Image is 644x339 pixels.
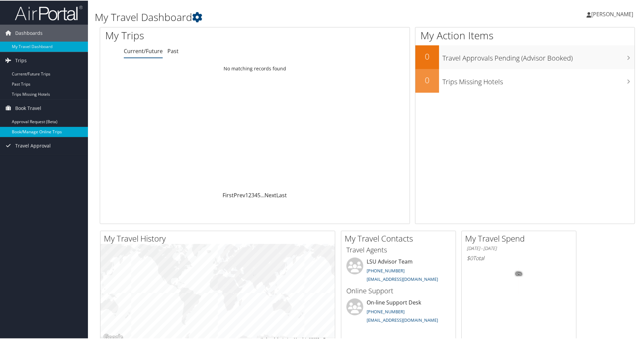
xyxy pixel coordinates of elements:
[343,257,454,285] li: LSU Advisor Team
[15,137,51,154] span: Travel Approval
[367,267,405,273] a: [PHONE_NUMBER]
[367,316,438,322] a: [EMAIL_ADDRESS][DOMAIN_NAME]
[586,3,640,24] a: [PERSON_NAME]
[264,191,276,198] a: Next
[367,308,405,314] a: [PHONE_NUMBER]
[15,24,43,41] span: Dashboards
[104,232,335,244] h2: My Travel History
[254,191,257,198] a: 4
[276,191,287,198] a: Last
[345,232,456,244] h2: My Travel Contacts
[467,254,473,261] span: $0
[15,4,83,20] img: airportal-logo.png
[346,286,451,295] h3: Online Support
[260,191,264,198] span: …
[223,191,234,198] a: First
[415,68,635,92] a: 0Trips Missing Hotels
[15,51,27,68] span: Trips
[248,191,251,198] a: 2
[124,47,163,54] a: Current/Future
[245,191,248,198] a: 1
[591,10,633,17] span: [PERSON_NAME]
[516,271,522,275] tspan: 0%
[105,28,276,42] h1: My Trips
[442,49,635,62] h3: Travel Approvals Pending (Advisor Booked)
[257,191,260,198] a: 5
[95,9,458,24] h1: My Travel Dashboard
[251,191,254,198] a: 3
[415,28,635,42] h1: My Action Items
[415,50,439,62] h2: 0
[415,45,635,68] a: 0Travel Approvals Pending (Advisor Booked)
[415,74,439,85] h2: 0
[467,245,571,251] h6: [DATE] - [DATE]
[100,62,410,74] td: No matching records found
[367,275,438,281] a: [EMAIL_ADDRESS][DOMAIN_NAME]
[465,232,576,244] h2: My Travel Spend
[346,245,451,254] h3: Travel Agents
[467,254,571,261] h6: Total
[167,47,179,54] a: Past
[15,99,41,116] span: Book Travel
[442,73,635,86] h3: Trips Missing Hotels
[234,191,245,198] a: Prev
[343,298,454,325] li: On-line Support Desk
